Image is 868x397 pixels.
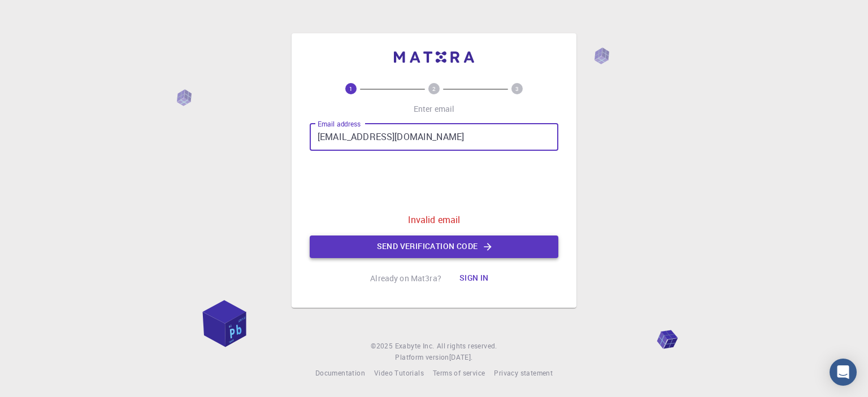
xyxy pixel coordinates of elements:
[370,273,441,284] p: Already on Mat3ra?
[433,368,485,377] span: Terms of service
[433,368,485,379] a: Terms of service
[449,352,473,363] a: [DATE].
[315,368,365,377] span: Documentation
[371,341,394,352] span: © 2025
[395,341,435,352] a: Exabyte Inc.
[494,368,553,377] span: Privacy statement
[437,341,497,352] span: All rights reserved.
[515,85,519,93] text: 3
[395,352,449,363] span: Platform version
[349,85,353,93] text: 1
[408,213,461,226] p: Invalid email
[830,359,857,386] div: Open Intercom Messenger
[310,235,558,258] button: Send verification code
[348,160,520,204] iframe: reCAPTCHA
[395,341,435,350] span: Exabyte Inc.
[374,368,424,379] a: Video Tutorials
[494,368,553,379] a: Privacy statement
[432,85,436,93] text: 2
[450,267,498,290] button: Sign in
[318,119,361,129] label: Email address
[315,368,365,379] a: Documentation
[414,103,455,115] p: Enter email
[374,368,424,377] span: Video Tutorials
[449,352,473,361] span: [DATE] .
